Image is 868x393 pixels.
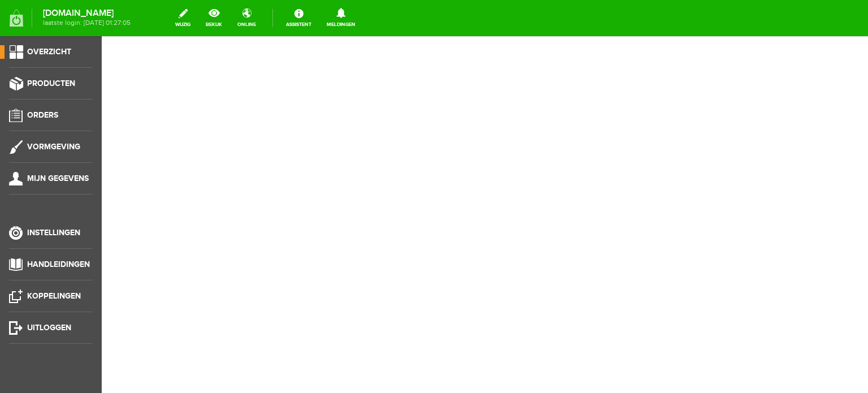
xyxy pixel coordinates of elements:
strong: [DOMAIN_NAME] [43,10,131,16]
span: Overzicht [27,47,71,57]
a: bekijk [199,6,229,31]
a: wijzig [168,6,197,31]
span: Vormgeving [27,142,80,152]
span: Instellingen [27,228,80,237]
span: Handleidingen [27,260,90,269]
span: Mijn gegevens [27,174,89,183]
span: Orders [27,110,58,120]
span: Uitloggen [27,323,71,332]
span: Koppelingen [27,291,81,301]
span: Producten [27,79,75,88]
a: Meldingen [320,6,362,31]
span: laatste login: [DATE] 01:27:05 [43,20,131,26]
a: online [231,6,263,31]
a: Assistent [279,6,318,31]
